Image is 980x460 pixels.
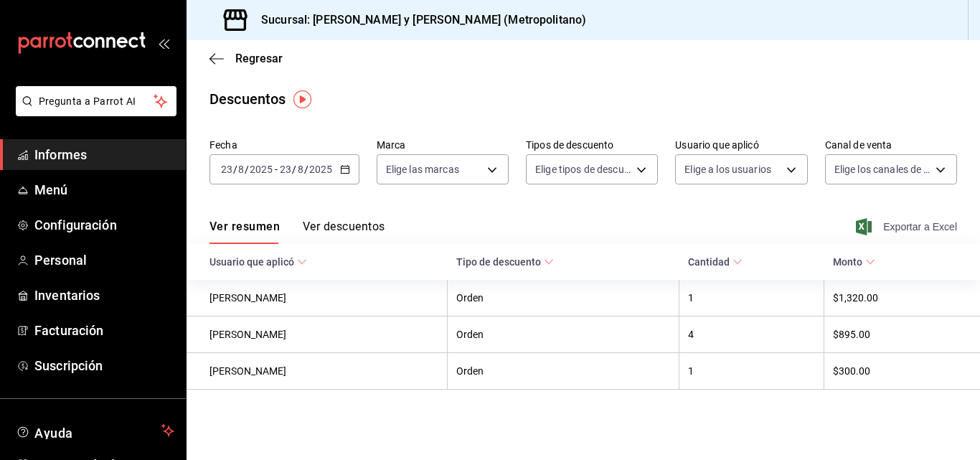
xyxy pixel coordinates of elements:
span: Tipo de descuento [456,255,554,268]
font: Monto [833,257,862,268]
input: ---- [308,164,333,175]
font: Regresar [235,52,283,65]
font: 1 [688,366,694,377]
font: Cantidad [688,257,730,268]
span: Monto [833,255,875,268]
font: Canal de venta [825,139,892,151]
font: Inventarios [34,288,100,303]
font: / [245,164,249,175]
span: Cantidad [688,255,743,268]
font: Facturación [34,323,103,338]
div: pestañas de navegación [209,219,385,244]
font: Informes [34,147,87,162]
font: Ver descuentos [303,220,385,233]
button: abrir_cajón_menú [158,37,169,49]
font: Usuario que aplicó [209,257,294,268]
font: Exportar a Excel [883,221,957,233]
font: Suscripción [34,358,103,373]
font: / [233,164,237,175]
font: Sucursal: [PERSON_NAME] y [PERSON_NAME] (Metropolitano) [261,13,586,27]
font: Orden [456,329,484,341]
font: Ayuda [34,426,73,441]
font: [PERSON_NAME] [209,293,286,304]
input: ---- [249,164,273,175]
input: -- [297,164,304,175]
input: -- [279,164,292,175]
font: [PERSON_NAME] [209,329,286,341]
font: Tipos de descuento [526,139,613,151]
font: $300.00 [833,366,870,377]
font: $1,320.00 [833,293,878,304]
font: / [304,164,308,175]
font: Pregunta a Parrot AI [39,95,136,107]
button: Regresar [209,52,283,65]
font: Usuario que aplicó [675,139,758,151]
font: 1 [688,293,694,304]
font: Elige tipos de descuento [535,164,644,175]
font: Tipo de descuento [456,257,541,268]
input: -- [237,164,245,175]
a: Pregunta a Parrot AI [10,104,176,119]
font: Orden [456,366,484,377]
button: Pregunta a Parrot AI [16,86,176,116]
font: [PERSON_NAME] [209,366,286,377]
font: 4 [688,329,694,341]
font: Menú [34,182,68,197]
font: $895.00 [833,329,870,341]
font: Marca [377,139,406,151]
font: Elige los canales de venta [834,164,949,175]
font: Ver resumen [209,220,280,233]
img: Marcador de información sobre herramientas [293,90,311,108]
font: Descuentos [209,90,286,108]
font: - [275,164,278,175]
font: Elige las marcas [386,164,459,175]
input: -- [220,164,233,175]
font: / [292,164,296,175]
font: Orden [456,293,484,304]
font: Fecha [209,139,237,151]
font: Elige a los usuarios [684,164,771,175]
span: Usuario que aplicó [209,255,307,268]
button: Exportar a Excel [859,218,957,235]
font: Configuración [34,217,117,233]
font: Personal [34,253,87,268]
